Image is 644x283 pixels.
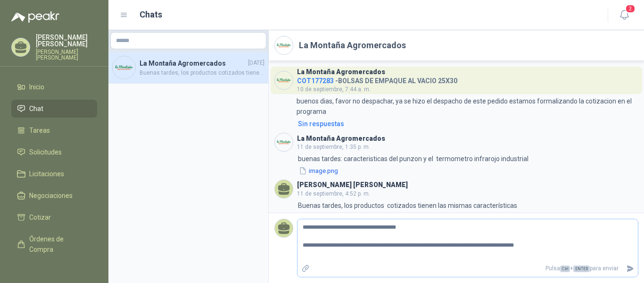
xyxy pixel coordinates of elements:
[622,260,638,277] button: Enviar
[29,169,64,179] span: Licitaciones
[11,187,97,205] a: Negociaciones
[275,71,293,89] img: Company Logo
[297,260,314,277] label: Adjuntar archivos
[297,136,385,141] h3: La Montaña Agromercados
[297,96,638,117] p: buenos dias, favor no despachar, ya se hizo el despacho de este pedido estamos formalizando la co...
[298,200,517,211] p: Buenas tardes, los productos cotizados tienen las mismas características
[11,230,97,258] a: Órdenes de Compra
[11,143,97,161] a: Solicitudes
[140,8,162,21] h1: Chats
[36,34,97,47] p: [PERSON_NAME] [PERSON_NAME]
[29,212,51,223] span: Cotizar
[36,49,97,60] p: [PERSON_NAME] [PERSON_NAME]
[29,103,43,114] span: Chat
[625,4,636,13] span: 2
[275,36,293,54] img: Company Logo
[29,147,62,157] span: Solicitudes
[297,190,370,197] span: 11 de septiembre, 4:52 p. m.
[108,52,268,84] a: Company LogoLa Montaña Agromercados[DATE]Buenas tardes, los productos cotizados tienen las mismas...
[314,260,623,277] p: Pulsa + para enviar
[11,121,97,139] a: Tareas
[560,266,570,272] span: Ctrl
[11,100,97,118] a: Chat
[297,182,408,188] h3: [PERSON_NAME] [PERSON_NAME]
[299,39,406,52] h2: La Montaña Agromercados
[11,165,97,183] a: Licitaciones
[11,78,97,96] a: Inicio
[616,7,633,24] button: 2
[298,166,339,176] button: image.png
[297,77,334,85] span: COT177283
[298,154,528,164] p: buenas tardes: caracteristicas del punzon y el termometro infrarojo industrial
[298,119,344,129] div: Sin respuestas
[29,190,73,201] span: Negociaciones
[11,208,97,226] a: Cotizar
[29,234,88,255] span: Órdenes de Compra
[296,119,638,129] a: Sin respuestas
[29,125,50,136] span: Tareas
[113,56,135,79] img: Company Logo
[297,144,370,150] span: 11 de septiembre, 1:35 p. m.
[297,75,457,84] h4: - BOLSAS DE EMPAQUE AL VACIO 25X30
[140,69,264,77] span: Buenas tardes, los productos cotizados tienen las mismas características
[297,86,371,93] span: 10 de septiembre, 7:44 a. m.
[573,266,590,272] span: ENTER
[275,133,293,151] img: Company Logo
[29,82,44,92] span: Inicio
[11,11,59,23] img: Logo peakr
[297,69,385,75] h3: La Montaña Agromercados
[248,59,264,68] span: [DATE]
[140,58,246,69] h4: La Montaña Agromercados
